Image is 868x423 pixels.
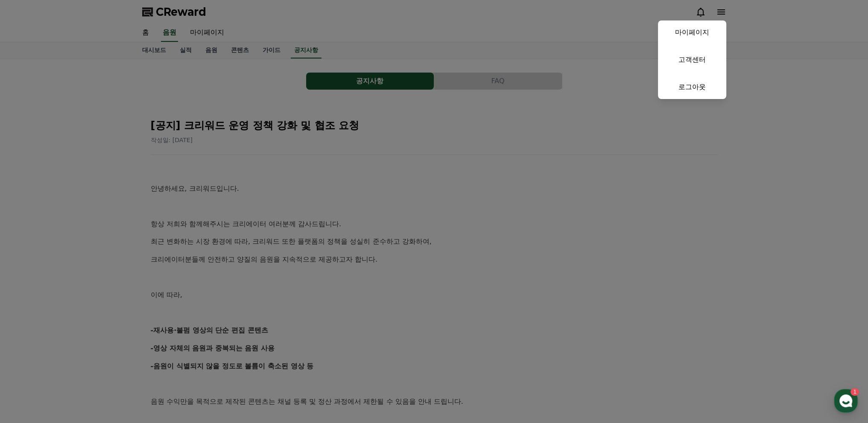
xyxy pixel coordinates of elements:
a: 로그아웃 [658,75,726,99]
a: 마이페이지 [658,20,726,44]
span: 홈 [27,283,32,290]
a: 홈 [3,271,56,292]
a: 설정 [110,271,164,292]
a: 고객센터 [658,48,726,72]
a: 1대화 [56,271,110,292]
span: 대화 [78,284,88,291]
span: 설정 [132,283,142,290]
button: 마이페이지 고객센터 로그아웃 [658,20,726,99]
span: 1 [87,270,90,277]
